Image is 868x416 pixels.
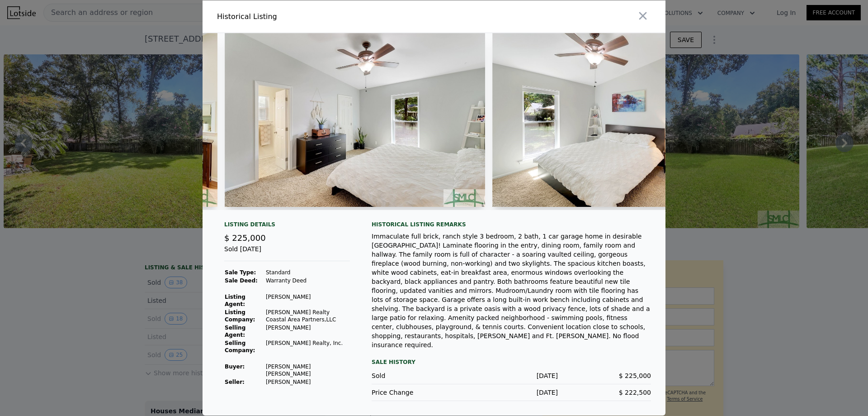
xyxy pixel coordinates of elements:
[265,293,350,308] td: [PERSON_NAME]
[465,388,558,397] div: [DATE]
[225,325,245,338] strong: Selling Agent:
[265,324,350,339] td: [PERSON_NAME]
[224,244,350,261] div: Sold [DATE]
[217,11,430,22] div: Historical Listing
[492,33,753,207] img: Property Img
[225,294,245,307] strong: Listing Agent:
[225,309,255,323] strong: Listing Company:
[372,388,465,397] div: Price Change
[619,372,651,379] span: $ 225,000
[619,389,651,396] span: $ 222,500
[225,363,245,370] strong: Buyer :
[372,357,651,368] div: Sale History
[265,308,350,324] td: [PERSON_NAME] Realty Coastal Area Partners,LLC
[224,221,350,232] div: Listing Details
[372,221,651,228] div: Historical Listing remarks
[265,268,350,277] td: Standard
[224,233,266,243] span: $ 225,000
[372,232,651,349] div: Immaculate full brick, ranch style 3 bedroom, 2 bath, 1 car garage home in desirable [GEOGRAPHIC_...
[265,378,350,386] td: [PERSON_NAME]
[225,33,485,207] img: Property Img
[225,269,256,276] strong: Sale Type:
[265,277,350,285] td: Warranty Deed
[372,371,465,380] div: Sold
[265,339,350,354] td: [PERSON_NAME] Realty, Inc.
[265,363,350,378] td: [PERSON_NAME] [PERSON_NAME]
[465,371,558,380] div: [DATE]
[225,379,245,385] strong: Seller :
[225,340,255,354] strong: Selling Company:
[225,277,258,284] strong: Sale Deed:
